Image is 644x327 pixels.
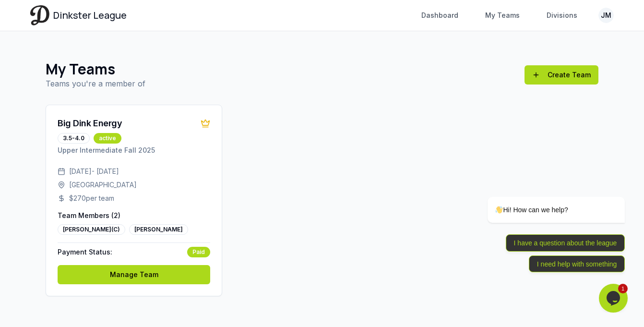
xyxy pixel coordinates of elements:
[30,5,49,25] img: Dinkster
[599,284,630,313] iframe: chat widget
[129,224,188,235] div: [PERSON_NAME]
[53,9,127,22] span: Dinkster League
[598,8,614,23] button: JM
[69,167,119,176] span: [DATE] - [DATE]
[58,117,122,130] div: Big Dink Energy
[69,194,114,203] span: $ 270 per team
[187,247,210,257] div: Paid
[58,265,210,284] a: Manage Team
[46,61,145,78] h1: My Teams
[541,7,583,24] a: Divisions
[58,211,210,220] p: Team Members ( 2 )
[58,247,112,257] span: Payment Status:
[457,110,630,279] iframe: chat widget
[479,7,525,24] a: My Teams
[58,133,90,144] div: 3.5-4.0
[94,133,121,144] div: active
[58,224,125,235] div: [PERSON_NAME] (C)
[525,65,598,85] a: Create Team
[30,5,127,25] a: Dinkster League
[58,145,210,155] p: Upper Intermediate Fall 2025
[46,78,145,89] p: Teams you're a member of
[416,7,464,24] a: Dashboard
[69,180,137,190] span: [GEOGRAPHIC_DATA]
